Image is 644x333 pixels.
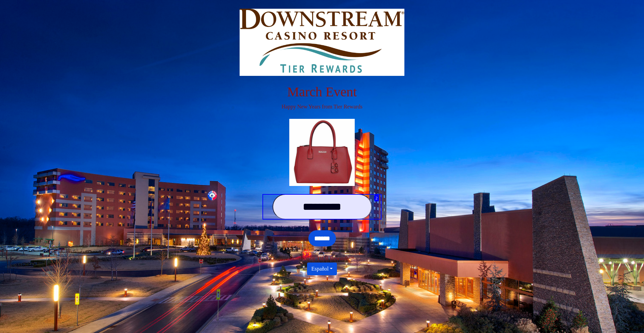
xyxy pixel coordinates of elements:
[307,263,337,275] button: Español
[289,119,355,186] img: Center Image
[290,255,354,261] span: Powered by TIER Rewards™
[240,9,404,76] img: Logo
[136,103,508,111] p: Happy New Years from Tier Rewards
[136,84,508,100] h1: March Event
